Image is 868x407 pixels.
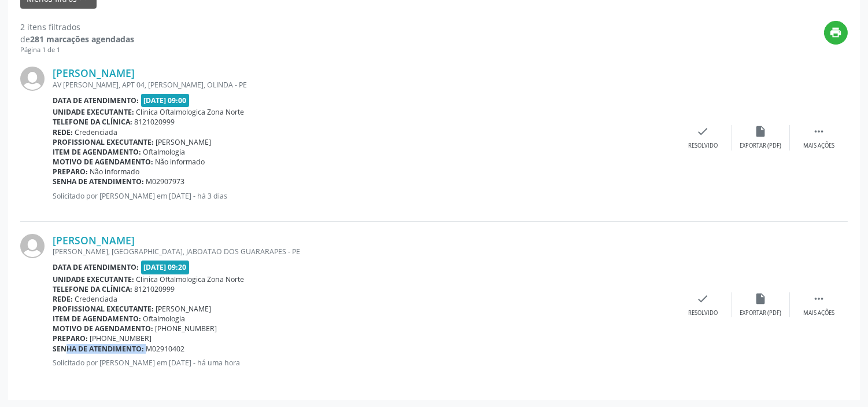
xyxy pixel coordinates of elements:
[53,284,132,294] b: Telefone da clínica:
[90,167,140,177] span: Não informado
[53,127,73,137] b: Rede:
[53,234,135,247] a: [PERSON_NAME]
[53,177,144,186] b: Senha de atendimento:
[53,274,134,284] b: Unidade executante:
[146,344,185,354] span: M02910402
[53,157,153,167] b: Motivo de agendamento:
[90,333,152,343] span: [PHONE_NUMBER]
[146,177,185,186] span: M02907973
[824,21,848,45] button: print
[53,107,134,117] b: Unidade executante:
[20,234,45,258] img: img
[688,142,718,150] div: Resolvido
[53,247,674,256] div: [PERSON_NAME], [GEOGRAPHIC_DATA], JABOATAO DOS GUARARAPES - PE
[740,142,782,150] div: Exportar (PDF)
[740,309,782,317] div: Exportar (PDF)
[53,324,153,333] b: Motivo de agendamento:
[53,294,73,304] b: Rede:
[156,157,205,167] span: Não informado
[135,117,175,127] span: 8121020999
[830,26,843,39] i: print
[53,80,674,90] div: AV [PERSON_NAME], APT 04, [PERSON_NAME], OLINDA - PE
[75,127,118,137] span: Credenciada
[20,21,134,33] div: 2 itens filtrados
[53,96,139,105] b: Data de atendimento:
[20,67,45,91] img: img
[53,344,144,354] b: Senha de atendimento:
[156,137,212,147] span: [PERSON_NAME]
[53,333,88,343] b: Preparo:
[812,292,825,305] i: 
[812,125,825,138] i: 
[141,94,190,107] span: [DATE] 09:00
[803,142,834,150] div: Mais ações
[53,262,139,272] b: Data de atendimento:
[20,45,134,55] div: Página 1 de 1
[141,261,190,274] span: [DATE] 09:20
[697,125,710,138] i: check
[136,274,245,284] span: Clinica Oftalmologica Zona Norte
[156,304,212,314] span: [PERSON_NAME]
[53,117,132,127] b: Telefone da clínica:
[53,314,141,324] b: Item de agendamento:
[755,125,767,138] i: insert_drive_file
[143,314,186,324] span: Oftalmologia
[755,292,767,305] i: insert_drive_file
[156,324,217,333] span: [PHONE_NUMBER]
[136,107,245,117] span: Clinica Oftalmologica Zona Norte
[697,292,710,305] i: check
[688,309,718,317] div: Resolvido
[135,284,175,294] span: 8121020999
[53,358,674,368] p: Solicitado por [PERSON_NAME] em [DATE] - há uma hora
[30,34,134,45] strong: 281 marcações agendadas
[53,167,88,177] b: Preparo:
[143,147,186,157] span: Oftalmologia
[53,304,154,314] b: Profissional executante:
[53,191,674,201] p: Solicitado por [PERSON_NAME] em [DATE] - há 3 dias
[53,67,135,79] a: [PERSON_NAME]
[803,309,834,317] div: Mais ações
[53,147,141,157] b: Item de agendamento:
[53,137,154,147] b: Profissional executante:
[20,33,134,45] div: de
[75,294,118,304] span: Credenciada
